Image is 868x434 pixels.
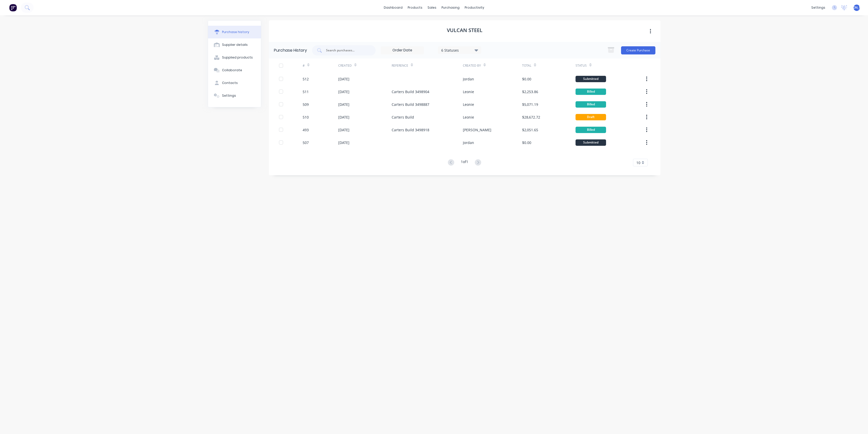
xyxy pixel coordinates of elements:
[463,76,474,82] div: Jordan
[522,114,540,120] div: $28,672.72
[338,76,349,82] div: [DATE]
[381,47,424,54] input: Order Date
[439,4,462,11] div: purchasing
[338,89,349,94] div: [DATE]
[303,140,309,145] div: 507
[222,68,242,73] div: Collaborate
[522,102,538,107] div: $5,071.19
[222,93,236,98] div: Settings
[576,101,606,108] div: Billed
[576,139,606,146] div: Submitted
[208,26,261,38] button: Purchase history
[208,64,261,77] button: Collaborate
[303,102,309,107] div: 509
[303,127,309,133] div: 493
[576,114,606,120] div: Draft
[222,42,248,47] div: Supplier details
[392,102,429,107] div: Carters Build 3498887
[303,63,305,68] div: #
[338,127,349,133] div: [DATE]
[462,4,487,11] div: productivity
[222,55,253,60] div: Supplied products
[463,89,474,94] div: Leonie
[809,4,828,11] div: settings
[463,140,474,145] div: Jordan
[303,76,309,82] div: 512
[463,63,481,68] div: Created By
[392,114,414,120] div: Carters Build
[274,47,307,53] div: Purchase History
[392,127,429,133] div: Carters Build 3498918
[576,76,606,82] div: Submitted
[9,4,17,11] img: Factory
[208,51,261,64] button: Supplied products
[576,89,606,95] div: Billed
[441,47,478,53] div: 6 Statuses
[621,46,655,54] button: Create Purchase
[522,127,538,133] div: $2,051.65
[576,127,606,133] div: Billed
[463,127,491,133] div: [PERSON_NAME]
[392,63,408,68] div: Reference
[222,81,238,85] div: Contacts
[576,63,587,68] div: Status
[303,114,309,120] div: 510
[208,38,261,51] button: Supplier details
[461,159,468,166] div: 1 of 1
[208,77,261,89] button: Contacts
[636,160,640,165] span: 10
[522,140,531,145] div: $0.00
[392,89,429,94] div: Carters Build 3498904
[222,30,249,34] div: Purchase history
[522,63,531,68] div: Total
[522,76,531,82] div: $0.00
[338,114,349,120] div: [DATE]
[303,89,309,94] div: 511
[326,48,368,53] input: Search purchases...
[463,114,474,120] div: Leonie
[338,140,349,145] div: [DATE]
[338,102,349,107] div: [DATE]
[208,89,261,102] button: Settings
[425,4,439,11] div: sales
[381,4,405,11] a: dashboard
[447,27,482,33] h1: Vulcan Steel
[522,89,538,94] div: $2,253.86
[405,4,425,11] div: products
[338,63,352,68] div: Created
[463,102,474,107] div: Leonie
